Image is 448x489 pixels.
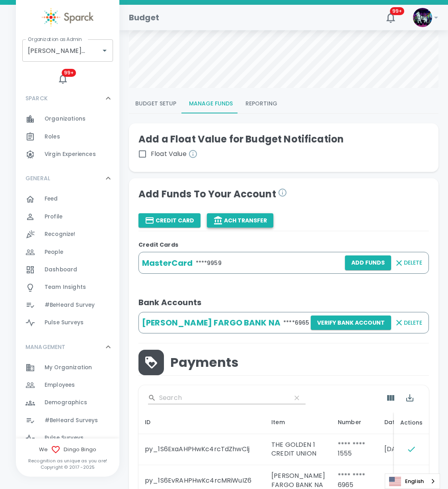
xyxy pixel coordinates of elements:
span: Delete [404,258,422,268]
a: #BeHeard Surveys [16,412,119,429]
span: Delete [404,318,422,328]
a: Demographics [16,394,119,411]
button: Credit Card [138,213,201,228]
div: GENERAL [16,190,119,335]
input: Search [159,392,285,404]
button: 99+ [381,8,400,27]
svg: Get daily alerts when your remaining reward balance is less than the dollar amount of your choice... [188,149,198,159]
span: Completed [403,473,419,489]
span: Feed [45,195,58,203]
a: Virgin Experiences [16,146,119,163]
button: Show Columns [381,388,400,407]
svg: Please allow 3-4 business days for the funds to be added to your personalized rewards store. You ... [278,188,287,197]
span: My Organization [45,364,92,372]
span: Team Insights [45,283,86,291]
a: Pulse Surveys [16,314,119,331]
div: Number [338,417,372,427]
b: Credit Cards [138,241,178,249]
div: SPARCK [16,86,119,110]
span: Demographics [45,399,87,407]
button: Reporting [239,94,284,113]
span: We Dingo Bingo [16,445,119,454]
p: SPARCK [25,94,48,102]
p: MANAGEMENT [25,343,66,351]
a: Organizations [16,110,119,128]
p: Recognition as unique as you are! [16,458,119,464]
a: Feed [16,190,119,208]
div: Item [271,417,325,427]
span: 99+ [390,7,404,15]
a: Pulse Surveys [16,429,119,447]
button: ACH Transfer [207,213,273,228]
span: Organizations [45,115,86,123]
a: Profile [16,208,119,226]
span: 99+ [62,69,76,77]
span: Dashboard [45,266,77,274]
a: Sparck logo [16,8,119,27]
td: py_1S6ExaAHPHwKc4rcTdZhwClj [138,434,265,466]
h1: Budget [129,11,159,24]
button: Verify Bank Account [311,316,391,330]
span: Roles [45,133,60,141]
div: ID [145,417,259,427]
a: People [16,244,119,261]
a: Team Insights [16,279,119,296]
div: Date [384,417,409,427]
button: Open [99,45,110,56]
a: English [385,474,440,489]
a: Roles [16,128,119,146]
span: Employees [45,381,75,389]
td: THE GOLDEN 1 CREDIT UNION [265,434,331,466]
a: Employees [16,376,119,394]
img: Sparck logo [42,8,93,27]
a: Dashboard [16,261,119,279]
span: Recognize! [45,230,76,238]
h6: MasterCard [142,257,193,269]
span: People [45,248,63,256]
button: Delete [391,255,425,270]
h4: Add Funds To Your Account [138,188,429,201]
span: Virgin Experiences [45,150,96,158]
button: Export [400,388,419,407]
svg: Search [148,394,156,402]
aside: Language selected: English [385,473,440,489]
span: Float Value [151,149,198,159]
button: Delete [391,316,425,330]
div: GENERAL [16,166,119,190]
a: My Organization [16,359,119,376]
label: Organization as Admin [28,36,82,43]
div: Language [385,473,440,489]
span: Pulse Surveys [45,434,84,442]
span: #BeHeard Survey [45,301,95,309]
td: [DATE] [378,434,415,466]
p: GENERAL [25,174,50,182]
span: Profile [45,213,62,221]
h6: [PERSON_NAME] FARGO BANK NA [142,316,280,329]
a: Recognize! [16,226,119,243]
span: Completed [403,441,419,457]
div: MANAGEMENT [16,335,119,359]
a: #BeHeard Survey [16,296,119,314]
button: Manage Funds [183,94,239,113]
div: SPARCK [16,110,119,166]
span: #BeHeard Surveys [45,417,98,425]
span: Payments [170,355,238,370]
h5: Add a Float Value for Budget Notification [138,133,429,146]
p: Copyright © 2017 - 2025 [16,464,119,470]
